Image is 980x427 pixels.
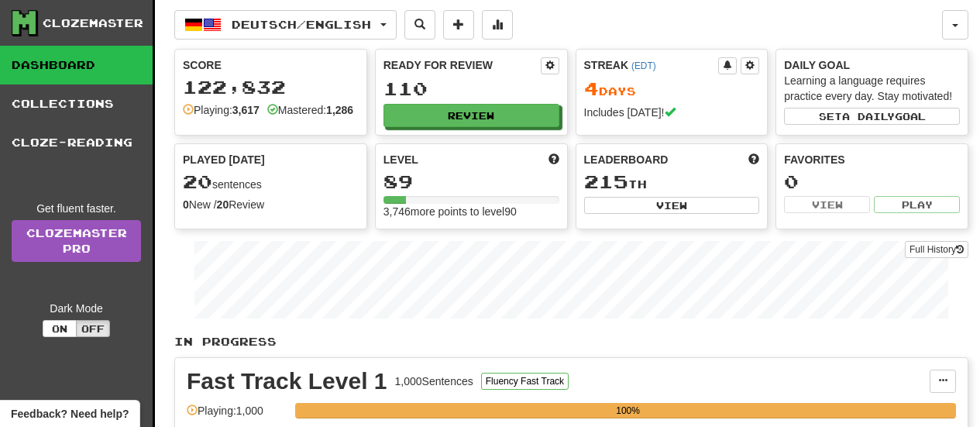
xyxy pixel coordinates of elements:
button: More stats [482,10,513,40]
span: 20 [183,170,212,192]
button: Play [874,196,960,213]
button: View [784,196,870,213]
div: Ready for Review [383,57,541,73]
div: New / Review [183,197,359,212]
button: Search sentences [404,10,435,40]
button: Fluency Fast Track [481,373,569,390]
span: Deutsch / English [232,18,371,31]
div: 100% [300,403,956,418]
p: In Progress [174,334,968,350]
button: On [43,320,77,337]
span: Level [383,152,418,167]
button: View [584,197,760,214]
a: ClozemasterPro [12,220,141,262]
div: Playing: [183,102,260,118]
button: Off [76,320,110,337]
strong: 0 [183,198,189,211]
div: 1,000 Sentences [395,374,473,389]
div: Streak [584,57,719,73]
div: Clozemaster [43,15,143,31]
div: 122,832 [183,77,359,97]
span: Score more points to level up [548,152,559,167]
div: Includes [DATE]! [584,105,760,120]
button: Seta dailygoal [784,108,960,125]
div: 3,746 more points to level 90 [383,204,559,219]
div: sentences [183,172,359,192]
span: This week in points, UTC [748,152,759,167]
div: Mastered: [267,102,353,118]
button: Full History [905,241,968,258]
div: Dark Mode [12,301,141,316]
button: Add sentence to collection [443,10,474,40]
button: Deutsch/English [174,10,397,40]
button: Review [383,104,559,127]
div: Daily Goal [784,57,960,73]
div: Day s [584,79,760,99]
span: a daily [842,111,895,122]
div: Get fluent faster. [12,201,141,216]
strong: 20 [217,198,229,211]
span: 215 [584,170,628,192]
strong: 3,617 [232,104,260,116]
span: 4 [584,77,599,99]
div: Score [183,57,359,73]
div: Learning a language requires practice every day. Stay motivated! [784,73,960,104]
span: Played [DATE] [183,152,265,167]
div: 110 [383,79,559,98]
div: Fast Track Level 1 [187,370,387,393]
div: 0 [784,172,960,191]
div: th [584,172,760,192]
div: 89 [383,172,559,191]
div: Favorites [784,152,960,167]
strong: 1,286 [326,104,353,116]
span: Leaderboard [584,152,669,167]
span: Open feedback widget [11,406,129,422]
a: (EDT) [631,60,656,71]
